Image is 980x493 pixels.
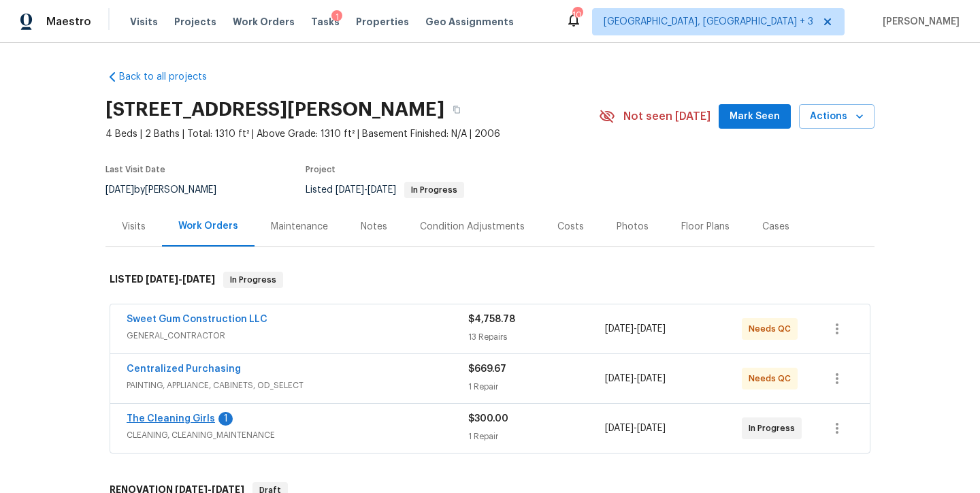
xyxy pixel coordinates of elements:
div: Notes [361,220,387,234]
span: Geo Assignments [425,15,514,29]
button: Mark Seen [719,104,791,129]
span: GENERAL_CONTRACTOR [127,329,468,343]
span: CLEANING, CLEANING_MAINTENANCE [127,428,468,442]
div: 1 Repair [468,380,605,394]
span: PAINTING, APPLIANCE, CABINETS, OD_SELECT [127,379,468,392]
div: Condition Adjustments [420,220,525,234]
div: LISTED [DATE]-[DATE]In Progress [105,258,875,302]
div: Floor Plans [681,220,730,234]
span: [DATE] [605,374,634,383]
span: Maestro [46,15,91,29]
span: Actions [810,108,864,125]
span: [DATE] [637,324,666,334]
span: [DATE] [182,274,215,284]
span: In Progress [749,422,800,435]
span: Tasks [311,17,340,27]
div: Costs [557,220,584,234]
span: In Progress [225,273,282,287]
a: Sweet Gum Construction LLC [127,315,267,324]
div: Cases [762,220,789,234]
span: - [605,322,666,336]
span: [DATE] [105,185,134,195]
span: [DATE] [637,424,666,433]
span: [DATE] [336,185,364,195]
h2: [STREET_ADDRESS][PERSON_NAME] [105,103,444,116]
div: 1 [218,412,233,426]
div: Maintenance [271,220,328,234]
button: Actions [799,104,875,129]
span: Listed [306,185,464,195]
span: Projects [174,15,216,29]
span: [DATE] [367,185,396,195]
div: Work Orders [178,219,238,233]
div: 13 Repairs [468,330,605,344]
span: [DATE] [605,324,634,334]
span: - [336,185,396,195]
span: Visits [130,15,158,29]
span: Mark Seen [730,108,780,125]
span: 4 Beds | 2 Baths | Total: 1310 ft² | Above Grade: 1310 ft² | Basement Finished: N/A | 2006 [105,127,599,141]
span: [GEOGRAPHIC_DATA], [GEOGRAPHIC_DATA] + 3 [604,15,813,29]
span: [PERSON_NAME] [877,15,960,29]
a: Centralized Purchasing [127,364,241,374]
span: Project [306,165,336,174]
span: $300.00 [468,414,508,424]
h6: LISTED [110,272,215,288]
span: [DATE] [605,424,634,433]
span: Work Orders [233,15,295,29]
span: [DATE] [637,374,666,383]
div: 1 [331,10,342,24]
span: - [146,274,215,284]
div: by [PERSON_NAME] [105,182,233,198]
span: Not seen [DATE] [623,110,710,123]
span: $669.67 [468,364,506,374]
span: Needs QC [749,372,796,385]
span: $4,758.78 [468,315,515,324]
div: Visits [122,220,146,234]
a: The Cleaning Girls [127,414,215,424]
div: 104 [572,8,582,22]
div: 1 Repair [468,430,605,443]
button: Copy Address [444,97,469,122]
a: Back to all projects [105,70,236,84]
span: [DATE] [146,274,178,284]
span: - [605,372,666,385]
span: - [605,422,666,435]
span: Last Visit Date [105,165,165,174]
span: In Progress [406,186,463,194]
span: Properties [356,15,409,29]
div: Photos [617,220,649,234]
span: Needs QC [749,322,796,336]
